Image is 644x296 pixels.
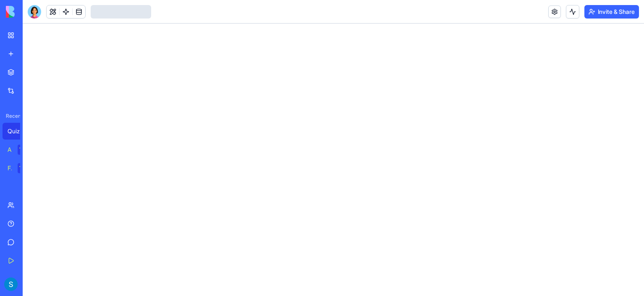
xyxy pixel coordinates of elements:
button: Invite & Share [584,5,639,18]
div: Feedback Form [8,164,12,172]
a: Feedback FormTRY [3,160,36,177]
div: TRY [18,145,31,155]
img: logo [6,6,58,18]
div: AI Logo Generator [8,145,12,154]
div: TRY [18,163,31,173]
a: AI Logo GeneratorTRY [3,141,36,158]
img: ACg8ocIR-mWGaTUa8XNaVCywIg1kNaSoJH9RB4aG7eS_O0dqYwmwEw=s96-c [4,277,18,291]
span: Recent [3,113,20,119]
a: Quiz Master [3,123,36,140]
div: Quiz Master [8,127,31,135]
